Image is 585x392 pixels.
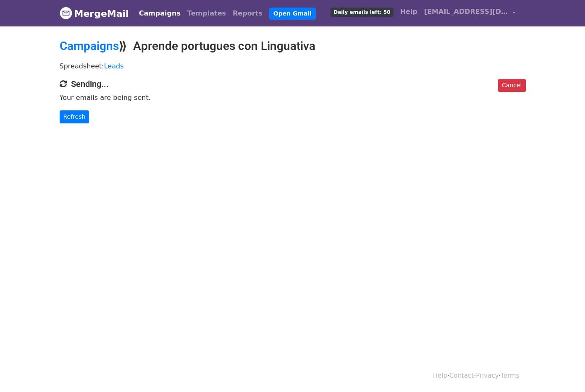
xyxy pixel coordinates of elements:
a: MergeMail [60,5,129,22]
a: Open Gmail [269,8,316,20]
a: Help [433,372,447,379]
p: Your emails are being sent. [60,93,526,102]
span: Daily emails left: 50 [331,8,393,17]
a: Help [397,3,421,20]
a: Templates [184,5,229,22]
a: Campaigns [60,39,119,53]
a: Leads [104,62,124,70]
a: Contact [449,372,474,379]
img: MergeMail logo [60,7,72,19]
a: Daily emails left: 50 [327,3,396,20]
a: Privacy [476,372,498,379]
a: Reports [229,5,266,22]
a: Campaigns [136,5,184,22]
a: Terms [501,372,519,379]
p: Spreadsheet: [60,62,526,71]
a: Cancel [498,79,525,92]
h2: ⟫ Aprende portugues con Linguativa [60,39,526,53]
span: [EMAIL_ADDRESS][DOMAIN_NAME] [424,7,508,17]
a: [EMAIL_ADDRESS][DOMAIN_NAME] [421,3,519,23]
h4: Sending... [60,79,526,89]
a: Refresh [60,110,89,123]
